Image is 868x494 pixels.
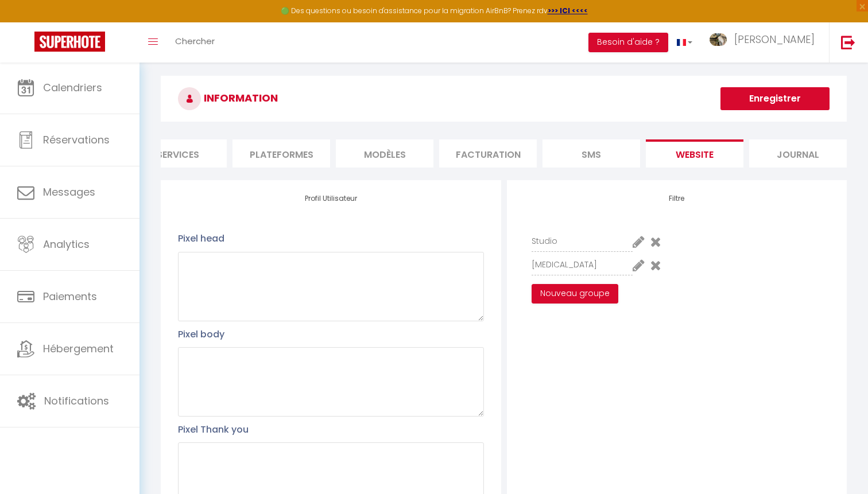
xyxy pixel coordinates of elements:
li: Journal [749,139,847,168]
span: Notifications [44,394,109,408]
button: Nouveau groupe [532,284,618,304]
li: MODÈLES [336,139,433,168]
img: ... [710,33,727,46]
p: Pixel body [178,327,483,341]
span: Calendriers [43,80,102,95]
p: Pixel Thank you [178,422,483,437]
button: Enregistrer [720,87,830,110]
h4: Profil Utilisateur [178,195,483,203]
p: Pixel head [178,231,483,246]
li: Facturation [439,139,537,168]
a: ... [PERSON_NAME] [701,22,829,63]
img: logout [841,35,855,49]
span: [PERSON_NAME] [734,32,815,46]
a: >>> ICI <<<< [548,6,588,15]
span: Analytics [43,237,90,251]
li: Services [129,139,227,168]
img: Super Booking [34,32,105,52]
a: Chercher [166,22,223,63]
span: Réservations [43,133,110,147]
h4: Filtre [524,195,830,203]
span: Paiements [43,289,97,304]
h3: INFORMATION [161,76,847,122]
button: Besoin d'aide ? [588,33,668,52]
li: SMS [542,139,640,168]
span: Hébergement [43,341,114,356]
li: website [646,139,743,168]
li: Plateformes [232,139,330,168]
span: Messages [43,185,95,199]
span: Chercher [175,35,215,47]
